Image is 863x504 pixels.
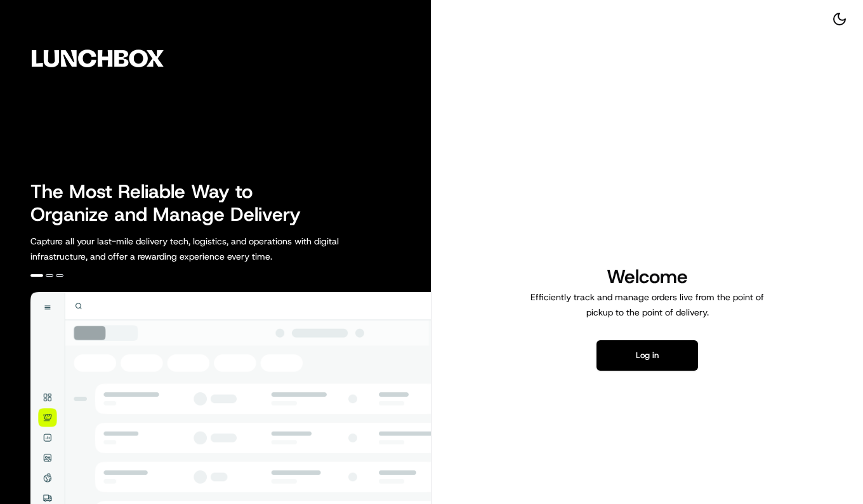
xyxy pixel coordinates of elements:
img: Company Logo [8,8,188,109]
h1: Welcome [525,264,769,289]
h2: The Most Reliable Way to Organize and Manage Delivery [30,180,315,226]
p: Capture all your last-mile delivery tech, logistics, and operations with digital infrastructure, ... [30,234,396,264]
button: Log in [596,340,698,371]
p: Efficiently track and manage orders live from the point of pickup to the point of delivery. [525,289,769,320]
